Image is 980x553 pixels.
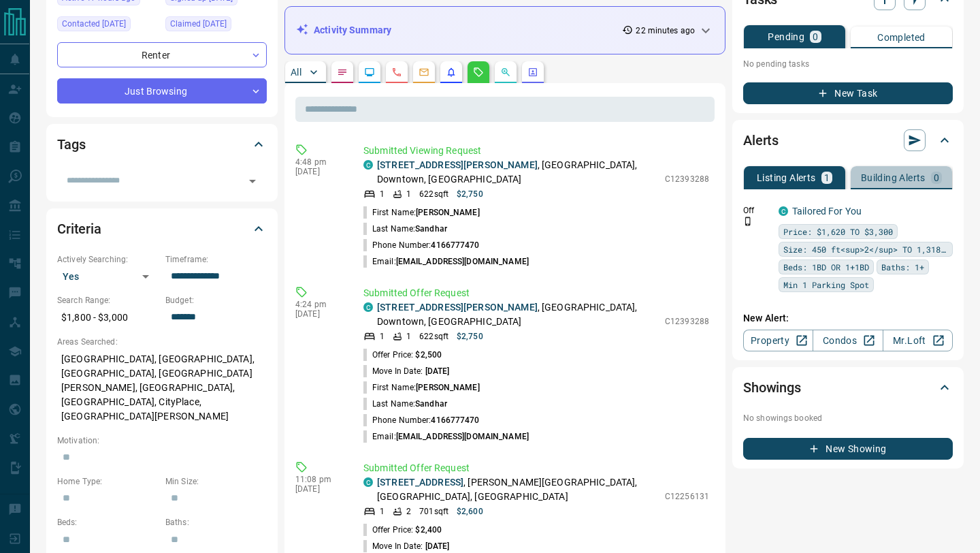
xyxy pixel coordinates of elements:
p: No pending tasks [743,54,953,74]
svg: Listing Alerts [446,67,457,78]
span: [EMAIL_ADDRESS][DOMAIN_NAME] [396,257,529,266]
p: Last Name: [363,223,447,235]
span: Size: 450 ft<sup>2</sup> TO 1,318 ft<sup>2</sup> [783,242,948,256]
svg: Calls [391,67,402,78]
h2: Criteria [57,218,101,240]
p: 4:48 pm [295,157,343,167]
p: , [PERSON_NAME][GEOGRAPHIC_DATA], [GEOGRAPHIC_DATA], [GEOGRAPHIC_DATA] [377,475,658,504]
span: Price: $1,620 TO $3,300 [783,225,893,238]
p: Phone Number: [363,239,480,251]
a: [STREET_ADDRESS] [377,477,463,488]
span: $2,500 [415,350,442,360]
p: Areas Searched: [57,336,267,348]
p: 622 sqft [419,330,448,343]
a: Mr.Loft [883,330,953,351]
span: 4166777470 [431,415,479,425]
span: Sandhar [415,224,447,234]
p: Home Type: [57,475,159,488]
p: Email: [363,255,529,268]
div: Showings [743,371,953,404]
p: 2 [406,505,411,518]
button: New Task [743,82,953,104]
p: Timeframe: [165,253,267,266]
p: 22 minutes ago [636,25,695,37]
span: [DATE] [425,541,450,551]
p: $1,800 - $3,000 [57,306,159,329]
p: Phone Number: [363,414,480,426]
svg: Emails [419,67,429,78]
p: Email: [363,430,529,443]
div: Wed Sep 03 2025 [57,16,159,35]
div: Criteria [57,212,267,245]
div: Alerts [743,124,953,157]
h2: Showings [743,377,801,398]
p: Offer Price: [363,524,442,536]
p: 0 [934,173,939,183]
p: $2,750 [457,330,483,343]
svg: Lead Browsing Activity [364,67,375,78]
span: [DATE] [425,366,450,376]
span: [EMAIL_ADDRESS][DOMAIN_NAME] [396,432,529,441]
p: Baths: [165,516,267,528]
p: 4:24 pm [295,300,343,309]
div: Renter [57,42,267,67]
h2: Tags [57,133,85,155]
span: [PERSON_NAME] [416,383,479,392]
button: Open [243,172,262,191]
p: Motivation: [57,434,267,447]
span: $2,400 [415,525,442,535]
p: [DATE] [295,309,343,319]
svg: Push Notification Only [743,217,753,226]
p: 701 sqft [419,505,448,518]
span: Contacted [DATE] [62,17,126,31]
p: Pending [768,32,804,42]
div: Thu Sep 04 2025 [165,16,267,35]
p: Submitted Offer Request [363,461,709,475]
p: 0 [813,32,818,42]
svg: Agent Actions [527,67,538,78]
p: C12393288 [665,173,709,185]
p: [DATE] [295,167,343,176]
div: condos.ca [363,160,373,170]
div: condos.ca [779,206,788,216]
p: Building Alerts [861,173,926,183]
p: 622 sqft [419,188,448,200]
p: Activity Summary [314,23,391,37]
p: 1 [824,173,830,183]
span: Min 1 Parking Spot [783,278,869,291]
p: Listing Alerts [757,173,816,183]
svg: Notes [337,67,348,78]
p: 1 [406,188,411,200]
div: condos.ca [363,302,373,312]
p: 1 [406,330,411,343]
span: Baths: 1+ [881,260,924,274]
p: Offer Price: [363,349,442,361]
div: Just Browsing [57,78,267,104]
span: 4166777470 [431,240,479,250]
p: [GEOGRAPHIC_DATA], [GEOGRAPHIC_DATA], [GEOGRAPHIC_DATA], [GEOGRAPHIC_DATA][PERSON_NAME], [GEOGRAP... [57,348,267,428]
p: $2,600 [457,505,483,518]
p: Min Size: [165,475,267,488]
p: 1 [380,188,385,200]
a: [STREET_ADDRESS][PERSON_NAME] [377,159,538,170]
span: Beds: 1BD OR 1+1BD [783,260,869,274]
p: 1 [380,330,385,343]
button: New Showing [743,438,953,460]
p: [DATE] [295,484,343,494]
p: First Name: [363,381,480,394]
h2: Alerts [743,129,779,151]
p: Budget: [165,294,267,306]
p: , [GEOGRAPHIC_DATA], Downtown, [GEOGRAPHIC_DATA] [377,158,658,187]
p: Submitted Offer Request [363,286,709,300]
p: Beds: [57,516,159,528]
p: Last Name: [363,398,447,410]
p: No showings booked [743,412,953,424]
p: C12393288 [665,315,709,328]
p: Completed [877,33,926,42]
p: Actively Searching: [57,253,159,266]
svg: Opportunities [500,67,511,78]
p: $2,750 [457,188,483,200]
div: condos.ca [363,477,373,487]
p: New Alert: [743,311,953,326]
p: First Name: [363,206,480,219]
